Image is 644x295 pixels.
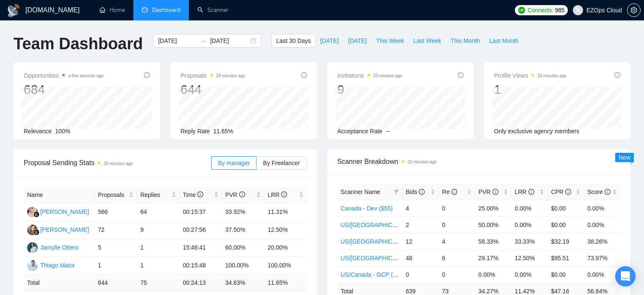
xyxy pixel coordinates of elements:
[24,128,52,135] span: Relevance
[511,200,548,216] td: 0.00%
[343,34,371,48] button: [DATE]
[402,250,439,266] td: 48
[27,207,38,217] img: AJ
[439,233,475,250] td: 4
[413,36,441,45] span: Last Week
[419,189,425,195] span: info-circle
[337,70,402,81] span: Invitations
[408,160,437,164] time: 33 minutes ago
[27,225,38,235] img: NK
[341,188,380,195] span: Scanner Name
[137,187,179,203] th: Replies
[268,191,287,198] span: LRR
[222,257,264,275] td: 100.00%
[40,225,89,234] div: [PERSON_NAME]
[94,257,137,275] td: 1
[180,128,210,135] span: Reply Rate
[547,233,584,250] td: $32.19
[24,275,94,291] td: Total
[27,242,38,253] img: JO
[555,6,564,15] span: 985
[222,203,264,221] td: 33.92%
[439,266,475,283] td: 0
[264,221,307,239] td: 12.50%
[301,72,307,78] span: info-circle
[137,275,179,291] td: 75
[475,216,511,233] td: 50.00%
[158,36,196,45] input: Start date
[180,81,245,98] div: 644
[180,221,222,239] td: 00:27:56
[197,191,203,197] span: info-circle
[475,233,511,250] td: 58.33%
[183,191,203,198] span: Time
[494,128,580,135] span: Only exclusive agency members
[213,128,233,135] span: 11.65%
[584,250,620,266] td: 73.97%
[264,203,307,221] td: 11.31%
[94,275,137,291] td: 644
[528,6,553,15] span: Connects:
[475,250,511,266] td: 29.17%
[98,190,127,199] span: Proposals
[264,275,307,291] td: 11.65 %
[180,275,222,291] td: 00:24:13
[551,188,571,195] span: CPR
[565,189,571,195] span: info-circle
[446,34,484,48] button: This Month
[24,157,211,168] span: Proposal Sending Stats
[271,34,315,48] button: Last 30 Days
[394,189,399,194] span: filter
[142,7,148,13] span: dashboard
[68,73,103,78] time: a few seconds ago
[337,156,621,167] span: Scanner Breakdown
[511,233,548,250] td: 33.33%
[587,188,610,195] span: Score
[392,185,401,198] span: filter
[222,239,264,257] td: 60.00%
[484,34,523,48] button: Last Month
[547,200,584,216] td: $0.00
[14,34,143,54] h1: Team Dashboard
[137,203,179,221] td: 64
[180,203,222,221] td: 00:15:37
[402,233,439,250] td: 12
[489,36,518,45] span: Last Month
[584,266,620,283] td: 0.00%
[511,250,548,266] td: 12.50%
[492,189,498,195] span: info-circle
[180,257,222,275] td: 00:15:48
[24,81,104,98] div: 684
[27,244,78,250] a: JOJamylle Ottero
[55,128,70,135] span: 100%
[627,3,641,17] button: setting
[137,239,179,257] td: 1
[225,191,245,198] span: PVR
[216,73,245,78] time: 29 minutes ago
[264,257,307,275] td: 100.00%
[627,7,641,14] a: setting
[547,266,584,283] td: $0.00
[614,72,620,78] span: info-circle
[494,70,567,81] span: Profile Views
[33,211,39,217] img: gigradar-bm.png
[222,221,264,239] td: 37.50%
[27,226,89,233] a: NK[PERSON_NAME]
[348,36,367,45] span: [DATE]
[584,216,620,233] td: 0.00%
[547,250,584,266] td: $95.51
[341,205,393,212] a: Canada - Dev ($55)
[140,190,169,199] span: Replies
[518,7,525,14] img: upwork-logo.png
[409,34,446,48] button: Last Week
[376,36,404,45] span: This Week
[320,36,339,45] span: [DATE]
[402,216,439,233] td: 2
[402,266,439,283] td: 0
[458,72,464,78] span: info-circle
[263,160,300,166] span: By Freelancer
[7,4,20,17] img: logo
[494,81,567,98] div: 1
[451,36,480,45] span: This Month
[94,203,137,221] td: 566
